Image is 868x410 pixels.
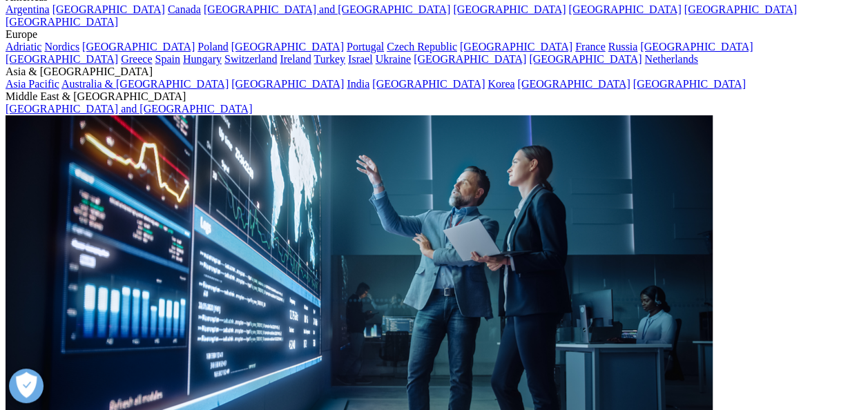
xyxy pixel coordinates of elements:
[684,3,797,15] a: [GEOGRAPHIC_DATA]
[608,41,638,52] a: Russia
[347,41,384,52] a: Portugal
[197,41,228,52] a: Poland
[387,41,457,52] a: Czech Republic
[6,78,59,90] a: Asia Pacific
[414,53,526,65] a: [GEOGRAPHIC_DATA]
[231,41,344,52] a: [GEOGRAPHIC_DATA]
[6,41,41,52] a: Adriatic
[280,53,311,65] a: Ireland
[168,3,201,15] a: Canada
[575,41,606,52] a: France
[6,16,118,28] a: [GEOGRAPHIC_DATA]
[372,78,485,90] a: [GEOGRAPHIC_DATA]
[633,78,746,90] a: [GEOGRAPHIC_DATA]
[9,369,44,403] button: Open Preferences
[488,78,514,90] a: Korea
[44,41,79,52] a: Nordics
[61,78,229,90] a: Australia & [GEOGRAPHIC_DATA]
[6,28,862,41] div: Europe
[376,53,412,65] a: Ukraine
[314,53,345,65] a: Turkey
[224,53,277,65] a: Switzerland
[6,103,252,115] a: [GEOGRAPHIC_DATA] and [GEOGRAPHIC_DATA]
[183,53,222,65] a: Hungary
[52,3,165,15] a: [GEOGRAPHIC_DATA]
[6,3,50,15] a: Argentina
[640,41,753,52] a: [GEOGRAPHIC_DATA]
[453,3,566,15] a: [GEOGRAPHIC_DATA]
[82,41,195,52] a: [GEOGRAPHIC_DATA]
[6,53,118,65] a: [GEOGRAPHIC_DATA]
[204,3,450,15] a: [GEOGRAPHIC_DATA] and [GEOGRAPHIC_DATA]
[6,90,862,103] div: Middle East & [GEOGRAPHIC_DATA]
[568,3,681,15] a: [GEOGRAPHIC_DATA]
[460,41,572,52] a: [GEOGRAPHIC_DATA]
[231,78,344,90] a: [GEOGRAPHIC_DATA]
[529,53,642,65] a: [GEOGRAPHIC_DATA]
[347,78,369,90] a: India
[348,53,373,65] a: Israel
[517,78,630,90] a: [GEOGRAPHIC_DATA]
[121,53,152,65] a: Greece
[155,53,180,65] a: Spain
[644,53,697,65] a: Netherlands
[6,66,862,78] div: Asia & [GEOGRAPHIC_DATA]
